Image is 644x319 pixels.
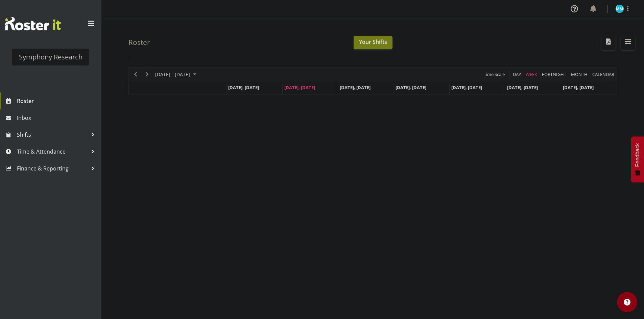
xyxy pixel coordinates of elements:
div: next period [141,68,153,82]
span: Fortnight [541,70,567,79]
span: Day [512,70,522,79]
span: [DATE], [DATE] [396,84,426,90]
h4: Roster [128,38,150,46]
button: Fortnight [541,70,568,79]
button: Download a PDF of the roster according to the set date range. [601,35,616,50]
button: Filter Shifts [621,35,635,50]
span: [DATE], [DATE] [340,84,371,90]
span: Your Shifts [359,38,387,46]
button: Next [143,70,152,79]
span: Shifts [17,130,88,140]
span: calendar [592,70,615,79]
span: Finance & Reporting [17,163,88,174]
img: Rosterit website logo [5,17,61,30]
span: Week [525,70,538,79]
span: [DATE], [DATE] [284,84,315,90]
span: Inbox [17,113,98,123]
span: Feedback [635,143,641,167]
span: [DATE], [DATE] [451,84,482,90]
button: Previous [131,70,140,79]
span: Time & Attendance [17,147,88,157]
div: Symphony Research [19,52,82,62]
button: Your Shifts [354,36,392,49]
button: Timeline Day [512,70,522,79]
button: August 2025 [154,70,199,79]
button: Timeline Week [525,70,539,79]
span: [DATE], [DATE] [507,84,538,90]
div: previous period [130,68,141,82]
span: Month [570,70,588,79]
button: Feedback - Show survey [631,136,644,182]
div: August 11 - 17, 2025 [153,68,200,82]
span: [DATE], [DATE] [563,84,594,90]
img: murphy-mulholland11450.jpg [616,5,624,13]
span: Roster [17,96,98,106]
button: Month [591,70,616,79]
button: Time Scale [483,70,506,79]
button: Timeline Month [570,70,589,79]
img: help-xxl-2.png [624,299,630,305]
span: [DATE], [DATE] [228,84,259,90]
div: Timeline Week of August 12, 2025 [128,67,617,95]
span: [DATE] - [DATE] [154,70,191,79]
span: Time Scale [483,70,505,79]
